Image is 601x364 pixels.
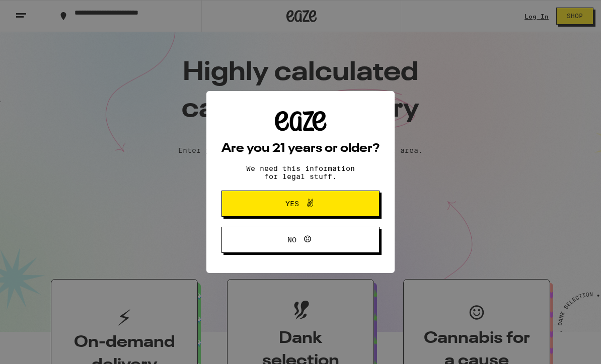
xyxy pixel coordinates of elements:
[6,7,72,15] span: Hi. Need any help?
[221,143,380,155] h2: Are you 21 years or older?
[285,200,299,207] span: Yes
[221,191,380,217] button: Yes
[221,227,380,253] button: No
[238,164,363,180] p: We need this information for legal stuff.
[287,236,296,243] span: No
